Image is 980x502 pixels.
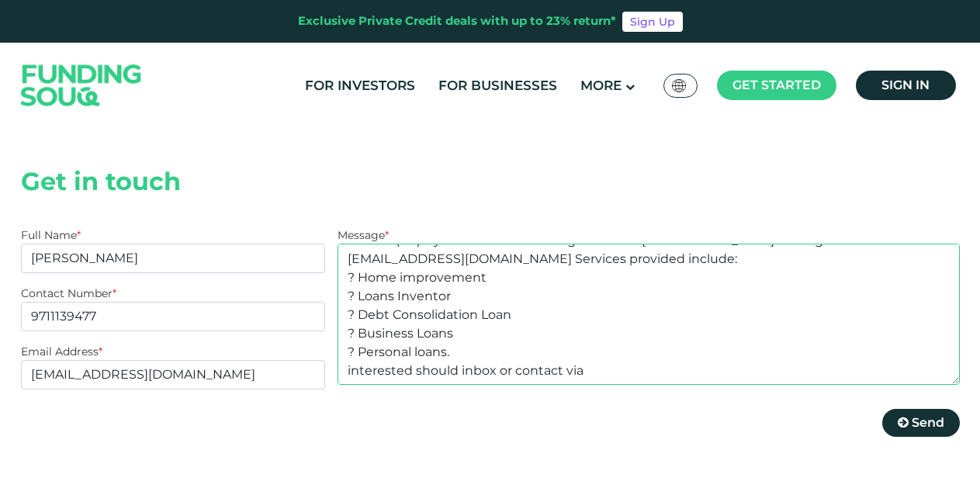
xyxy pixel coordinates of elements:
span: Sign in [881,78,930,92]
button: Send [882,409,960,437]
img: Logo [5,47,158,125]
span: Get started [732,78,821,92]
h2: Get in touch [21,167,960,196]
label: Full Name [21,228,81,242]
label: Message [338,228,389,242]
a: Sign Up [622,12,683,32]
a: For Businesses [435,73,561,99]
span: More [580,78,622,93]
label: Email Address [21,344,102,358]
a: For Investors [301,73,419,99]
span: Send [912,415,944,430]
img: SA Flag [672,79,686,92]
a: Sign in [856,71,956,100]
label: Contact Number [21,286,116,300]
div: Exclusive Private Credit deals with up to 23% return* [298,12,616,30]
iframe: reCAPTCHA [338,397,573,458]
